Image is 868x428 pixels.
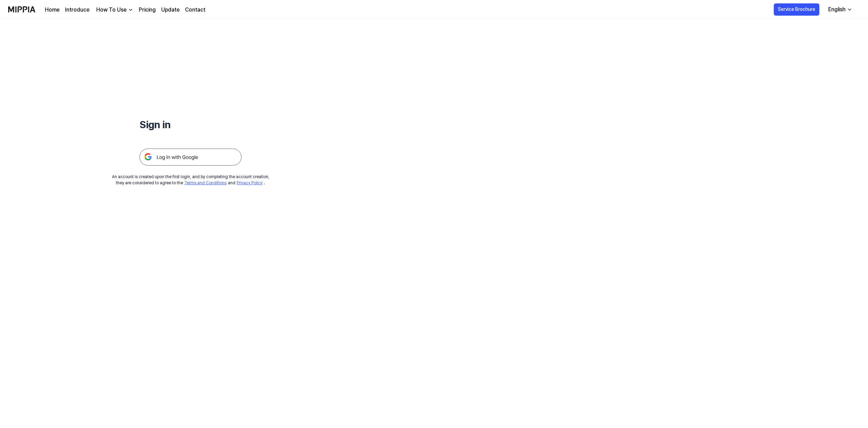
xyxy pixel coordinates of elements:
img: 구글 로그인 버튼 [139,149,241,166]
div: English [827,5,847,14]
a: Update [161,6,180,14]
button: English [823,3,856,16]
a: Contact [185,6,205,14]
div: An account is created upon the first login, and by completing the account creation, they are cons... [112,174,269,186]
a: Home [45,6,60,14]
a: Privacy Policy [237,181,263,185]
a: Terms and Conditions [184,181,227,185]
button: Service Brochure [774,3,819,16]
h1: Sign in [139,117,241,132]
a: Introduce [65,6,89,14]
a: Pricing [139,6,156,14]
img: down [128,7,133,13]
div: How To Use [95,6,128,14]
button: How To Use [95,6,133,14]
